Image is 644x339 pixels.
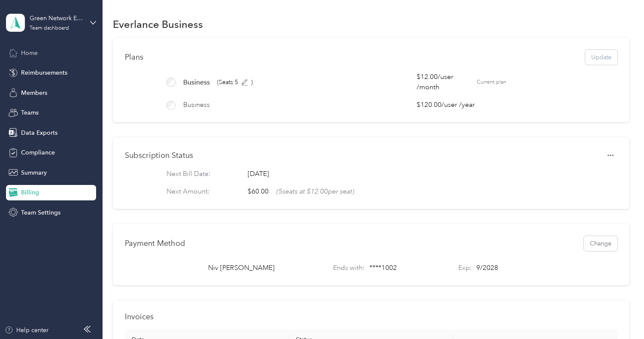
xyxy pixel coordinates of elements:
span: $12.00 / user / month [417,72,477,93]
span: (Seats: 5 ) [217,78,253,87]
span: Business [183,77,210,88]
span: Home [21,48,38,58]
span: Team Settings [21,208,60,217]
span: Members [21,88,47,97]
h1: Payment Method [125,239,185,248]
div: $60.00 [248,187,354,197]
span: [DATE] [248,169,269,179]
span: Data Exports [21,128,57,137]
span: Business [183,100,210,110]
button: Help center [5,326,48,335]
h1: Everlance Business [113,20,203,29]
div: Team dashboard [30,26,69,31]
h1: Plans [125,53,143,62]
span: Reimbursements [21,68,67,77]
p: Ends with: [333,263,365,273]
iframe: Everlance-gr Chat Button Frame [596,291,644,339]
h1: Subscription Status [125,151,193,160]
p: Next Bill Date: [166,169,233,179]
div: Green Network Energy [30,14,83,23]
span: Current plan [477,79,617,86]
h1: Invoices [125,312,617,321]
p: Niv [PERSON_NAME] [208,263,275,273]
p: Next Amount: [166,187,233,197]
span: ( 5 seats at $12.00 per seat) [276,187,354,197]
span: Teams [21,108,39,117]
span: Summary [21,168,47,177]
span: Billing [21,188,39,197]
span: Compliance [21,148,55,157]
p: Exp: [458,263,472,273]
button: Change [584,236,617,251]
p: 9 / 2028 [476,263,498,273]
span: $120.00 / user / year [417,100,477,110]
